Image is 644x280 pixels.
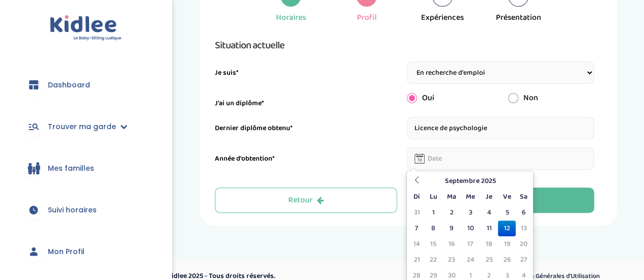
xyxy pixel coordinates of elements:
[15,192,156,228] a: Suivi horaires
[399,92,500,104] div: Oui
[215,68,239,78] label: Je suis*
[516,236,531,252] td: 20
[215,188,397,213] button: Retour
[461,205,480,221] td: 3
[407,117,595,139] input: Indique l'intitulé de ton diplôme
[424,252,442,268] td: 22
[48,121,116,132] span: Trouver ma garde
[48,163,94,174] span: Mes familles
[215,37,594,53] h3: Situation actuelle
[50,15,122,41] img: logo.svg
[498,236,516,252] td: 19
[480,252,498,268] td: 25
[516,221,531,236] td: 13
[498,252,516,268] td: 26
[442,236,461,252] td: 16
[424,221,442,236] td: 8
[276,12,306,24] div: Horaires
[288,195,324,206] div: Retour
[409,221,424,236] td: 7
[15,233,156,270] a: Mon Profil
[48,246,85,257] span: Mon Profil
[409,205,424,221] td: 31
[498,221,516,236] td: 12
[357,12,377,24] div: Profil
[15,108,156,145] a: Trouver ma garde
[48,80,90,90] span: Dashboard
[48,205,97,215] span: Suivi horaires
[409,236,424,252] td: 14
[498,189,516,205] th: Ve
[480,205,498,221] td: 4
[516,252,531,268] td: 27
[421,12,464,24] div: Expériences
[409,252,424,268] td: 21
[461,189,480,205] th: Me
[215,98,264,109] label: J'ai un diplôme*
[461,236,480,252] td: 17
[215,123,293,134] label: Dernier diplôme obtenu*
[215,153,275,164] label: Année d'obtention*
[442,252,461,268] td: 23
[424,189,442,205] th: Lu
[15,150,156,186] a: Mes familles
[461,252,480,268] td: 24
[500,92,602,104] div: Non
[480,221,498,236] td: 11
[15,67,156,103] a: Dashboard
[424,236,442,252] td: 15
[442,189,461,205] th: Ma
[480,236,498,252] td: 18
[498,205,516,221] td: 5
[424,205,442,221] td: 1
[409,189,424,205] th: Di
[424,173,516,189] th: Septembre 2025
[442,205,461,221] td: 2
[496,12,541,24] div: Présentation
[516,205,531,221] td: 6
[442,221,461,236] td: 9
[461,221,480,236] td: 10
[516,189,531,205] th: Sa
[480,189,498,205] th: Je
[407,147,595,170] input: Date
